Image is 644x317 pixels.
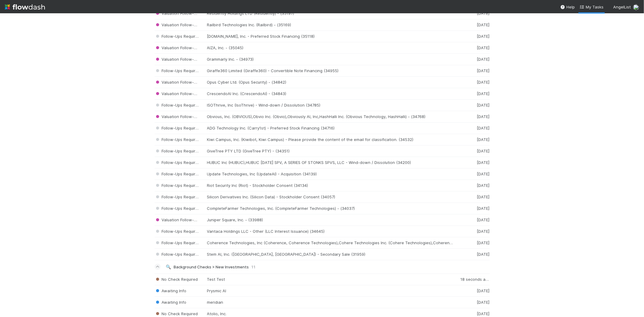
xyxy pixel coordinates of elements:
div: 18 seconds ago [453,277,490,282]
span: No Check Required [155,311,198,316]
div: Update Technologies, Inc (UpdateAI) - Acquisition (34139) [207,171,453,177]
div: Vantaca Holdings LLC - Other (LLC Interest Issuance) (34645) [207,229,453,234]
span: Follow-Ups Required [155,229,200,234]
span: Valuation Follow-Ups Required [155,45,219,50]
span: Follow-Ups Required [155,171,200,176]
span: Valuation Follow-Ups Required [155,91,219,96]
span: Follow-Ups Required [155,126,200,130]
span: Valuation Follow-Ups Required [155,22,219,27]
div: [DATE] [453,206,490,211]
div: [DATE] [453,288,490,293]
div: [DATE] [453,300,490,305]
div: [DATE] [453,137,490,142]
div: [DATE] [453,68,490,73]
div: [DATE] [453,240,490,245]
div: [DATE] [453,34,490,39]
div: ISOThrive, Inc (IsoThrive) - Wind-down / Dissolution (34785) [207,103,453,108]
div: [DATE] [453,114,490,119]
div: [DATE] [453,126,490,131]
div: HUBUC Inc (HUBUC),HUBUC [DATE] SPV, A SERIES OF STONKS SPVS, LLC - Wind-down / Dissolution (34200) [207,160,453,165]
div: Kiwi Campus, Inc. (Kiwibot, Kiwi Campus) - Please provide the content of the email for classifica... [207,137,453,142]
div: Obvious, Inc. (OBVIOUS),Obvio Inc. (Obvio),Obviously AI, Inc,HashHalli Inc. (Obvious Technology, ... [207,114,453,119]
div: [DATE] [453,11,490,16]
div: Juniper Square, Inc. - (33988) [207,217,453,223]
span: 🔍 [166,265,171,269]
div: [DATE] [453,229,490,234]
span: Background Checks > New Investments [174,264,249,269]
span: Follow-Ups Required [155,149,200,153]
div: [DATE] [453,194,490,200]
span: Follow-Ups Required [155,68,200,73]
span: Follow-Ups Required [155,34,200,39]
div: [DATE] [453,217,490,223]
a: My Tasks [580,4,604,10]
div: Help [560,4,575,10]
div: CrescendoAI Inc. (CrescendoAI) - (34843) [207,91,453,96]
div: Silicon Derivatives Inc. (Silicon Data) - Stockholder Consent (34057) [207,194,453,200]
span: Follow-Ups Required [155,206,200,211]
span: Follow-Ups Required [155,240,200,245]
span: Valuation Follow-Ups Required [155,80,219,85]
span: Follow-Ups Required [155,194,200,199]
div: [DATE] [453,171,490,177]
div: AIZA, Inc. - (35045) [207,45,453,50]
span: Valuation Follow-Ups Required [155,11,219,16]
div: GiveTree PTY LTD (GiveTree PTY) - (34351) [207,149,453,154]
div: Atolio, Inc. [207,311,453,316]
div: [DATE] [453,22,490,27]
div: ADG Technology Inc. (Carry1st) - Preferred Stock Financing (34716) [207,126,453,131]
div: [DATE] [453,57,490,62]
div: [DATE] [453,149,490,154]
div: [DATE] [453,183,490,188]
img: logo-inverted-e16ddd16eac7371096b0.svg [5,2,45,12]
span: Valuation Follow-Ups Required [155,57,219,62]
span: No Check Required [155,277,198,282]
span: 11 [252,264,256,269]
div: Stem AI, Inc. ([GEOGRAPHIC_DATA], [GEOGRAPHIC_DATA]) - Secondary Sale (31959) [207,252,453,257]
div: meridian [207,300,453,305]
div: Test Test [207,277,453,282]
div: Railbird Technologies Inc. (Railbird) - (35169) [207,22,453,27]
span: Follow-Ups Required [155,137,200,142]
span: Follow-Ups Required [155,252,200,257]
div: [DATE] [453,252,490,257]
div: [DATE] [453,45,490,50]
div: [DATE] [453,103,490,108]
div: [DOMAIN_NAME], Inc. - Preferred Stock Financing (35118) [207,34,453,39]
span: Follow-Ups Required [155,183,200,188]
div: Prysmic AI [207,288,453,293]
span: Follow-Ups Required [155,160,200,165]
div: [DATE] [453,91,490,96]
div: [DATE] [453,311,490,316]
span: Awaiting Info [155,300,187,305]
span: AngelList [613,5,631,9]
div: Riot Security Inc (Riot) - Stockholder Consent (34134) [207,183,453,188]
span: My Tasks [580,5,604,9]
div: [DATE] [453,80,490,85]
span: Valuation Follow-Ups Required [155,217,219,222]
div: Opus Cyber Ltd. (Opus Security) - (34842) [207,80,453,85]
div: CompleteFarmer Technologies, Inc. (CompleteFarmer Technologies) - (34037) [207,206,453,211]
img: avatar_5106bb14-94e9-4897-80de-6ae81081f36d.png [633,4,639,10]
span: Follow-Ups Required [155,103,200,107]
div: [DATE] [453,160,490,165]
div: Giraffe360 Limited (Giraffe360) - Convertible Note Financing (34955) [207,68,453,73]
div: Residently Holdings LTD (Residently) - (35197) [207,11,453,16]
div: Grammarly Inc. - (34973) [207,57,453,62]
span: Valuation Follow-Ups Required [155,114,219,119]
span: Awaiting Info [155,288,187,293]
div: Coherence Technologies, Inc (Coherence, Coherence Technologies),Cohere Technologies Inc. (Cohere ... [207,240,453,245]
